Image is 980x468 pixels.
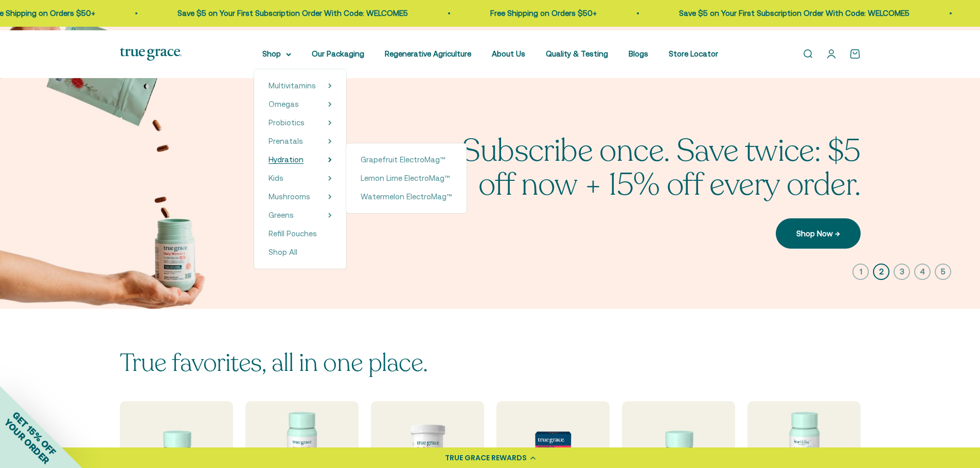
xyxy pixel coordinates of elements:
[669,49,718,58] a: Store Locator
[894,264,910,280] button: 3
[269,192,310,201] span: Mushrooms
[269,174,283,182] span: Kids
[269,209,332,221] summary: Greens
[269,154,332,166] summary: Hydration
[269,137,303,145] span: Prenatals
[120,346,428,380] split-lines: True favorites, all in one place.
[621,7,851,20] p: Save $5 on Your First Subscription Order With Code: WELCOME5
[269,135,303,147] a: Prenatals
[873,264,889,280] button: 2
[361,174,450,182] span: Lemon Lime ElectroMag™
[361,192,452,201] span: Watermelon ElectroMag™
[312,49,364,58] a: Our Packaging
[269,81,316,90] span: Multivitamins
[262,48,291,60] summary: Shop
[10,409,58,457] span: GET 15% OFF
[269,191,332,203] summary: Mushrooms
[269,117,305,129] a: Probiotics
[361,191,452,203] a: Watermelon ElectroMag™
[385,49,471,58] a: Regenerative Agriculture
[269,98,332,110] summary: Omegas
[269,98,299,110] a: Omegas
[269,172,332,184] summary: Kids
[269,191,310,203] a: Mushrooms
[269,246,332,258] a: Shop All
[269,248,297,256] span: Shop All
[269,100,299,108] span: Omegas
[776,218,861,248] a: Shop Now →
[269,80,316,92] a: Multivitamins
[629,49,648,58] a: Blogs
[269,135,332,147] summary: Prenatals
[269,154,304,166] a: Hydration
[445,453,527,463] div: TRUE GRACE REWARDS
[935,264,951,280] button: 5
[269,228,332,240] a: Refill Pouches
[269,118,305,127] span: Probiotics
[546,49,608,58] a: Quality & Testing
[269,155,304,164] span: Hydration
[852,264,869,280] button: 1
[119,7,350,20] p: Save $5 on Your First Subscription Order With Code: WELCOME5
[361,155,446,164] span: Grapefruit ElectroMag™
[269,211,294,219] span: Greens
[269,172,283,184] a: Kids
[269,209,294,221] a: Greens
[492,49,525,58] a: About Us
[361,172,452,184] a: Lemon Lime ElectroMag™
[269,117,332,129] summary: Probiotics
[914,264,931,280] button: 4
[432,9,539,17] a: Free Shipping on Orders $50+
[2,417,51,466] span: YOUR ORDER
[462,130,860,206] split-lines: Subscribe once. Save twice: $5 off now + 15% off every order.
[361,154,452,166] a: Grapefruit ElectroMag™
[269,229,317,238] span: Refill Pouches
[269,80,332,92] summary: Multivitamins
